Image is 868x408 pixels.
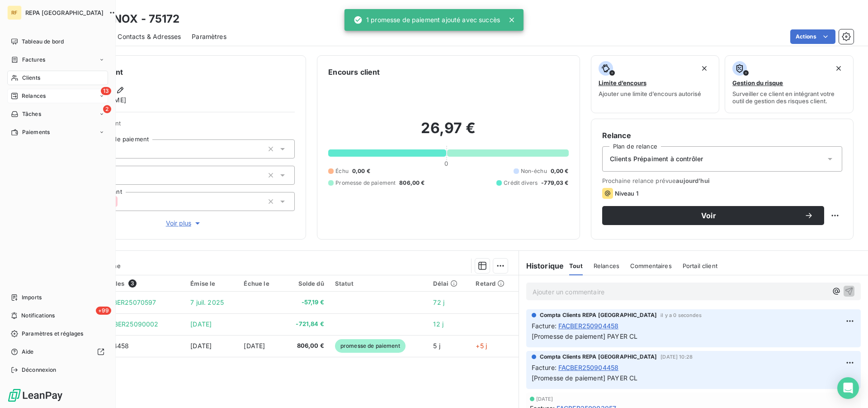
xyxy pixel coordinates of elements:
span: 5 j [433,342,440,350]
span: 13 [101,87,111,95]
span: Prochaine relance prévue [602,177,842,184]
span: Tableau de bord [22,38,64,46]
input: Ajouter une valeur [118,197,125,206]
span: Voir plus [166,219,202,228]
span: 0,00 € [551,167,569,175]
span: [DATE] [190,342,212,350]
span: Commentaires [630,262,672,269]
span: promesse de paiement [335,339,406,353]
div: Statut [335,280,423,287]
span: Imports [22,293,42,302]
span: Compta Clients REPA [GEOGRAPHIC_DATA] [540,311,657,319]
span: aujourd’hui [676,177,710,184]
span: [DATE] [244,342,265,350]
div: 1 promesse de paiement ajouté avec succès [354,12,500,28]
span: [DATE] [190,320,212,328]
div: Émise le [190,280,233,287]
span: Gestion du risque [732,79,783,86]
span: [Promesse de paiement] PAYER CL [532,374,638,382]
span: Promesse de paiement [335,179,396,187]
span: Voir [613,212,804,219]
span: 72 j [433,298,444,306]
span: -779,03 € [541,179,568,187]
span: Clients Prépaiment à contrôler [610,154,703,163]
img: Logo LeanPay [7,388,63,403]
span: Propriétés Client [73,120,295,132]
span: Surveiller ce client en intégrant votre outil de gestion des risques client. [732,90,846,105]
span: Limite d’encours [599,79,646,86]
h6: Informations client [55,67,295,77]
span: [Promesse de paiement] PAYER CL [532,332,638,340]
span: 806,00 € [288,341,324,350]
span: Factures [22,56,45,64]
span: Crédit divers [504,179,538,187]
h6: Encours client [328,67,380,77]
div: Échue le [244,280,277,287]
button: Limite d’encoursAjouter une limite d’encours autorisé [591,55,720,113]
div: Délai [433,280,465,287]
input: Ajouter une valeur [113,145,121,153]
span: Non-échu [521,167,547,175]
h6: Historique [519,260,564,271]
button: Voir [602,206,824,225]
span: Facture : [532,321,557,331]
span: 0,00 € [352,167,370,175]
h2: 26,97 € [328,119,568,146]
a: Aide [7,345,108,359]
div: Retard [476,280,513,287]
span: Portail client [683,262,717,269]
span: Tâches [22,110,41,118]
span: il y a 0 secondes [660,312,702,318]
span: 806,00 € [399,179,425,187]
span: FACBER250904458 [558,321,618,331]
h3: PRIM INOX - 75172 [80,11,180,27]
span: Paramètres et réglages [22,330,83,338]
div: Open Intercom Messenger [837,377,859,399]
span: 0 [444,160,448,167]
span: Déconnexion [22,366,57,374]
button: Voir plus [73,218,295,228]
span: Paiements [22,128,50,136]
span: Relances [594,262,619,269]
span: 2 [103,105,111,113]
span: 12 j [433,320,443,328]
button: Gestion du risqueSurveiller ce client en intégrant votre outil de gestion des risques client. [725,55,854,113]
span: Compta Clients REPA [GEOGRAPHIC_DATA] [540,353,657,361]
span: +5 j [476,342,487,350]
span: Notifications [21,312,55,320]
span: [DATE] 10:28 [660,354,693,360]
span: FACBER250904458 [558,363,618,372]
span: +99 [96,307,111,315]
span: Facture : [532,363,557,372]
button: Actions [790,29,835,44]
span: Niveau 1 [615,190,638,197]
span: Relances [22,92,46,100]
h6: Relance [602,130,842,141]
span: -721,84 € [288,320,324,329]
span: Tout [569,262,583,269]
span: 3 [128,279,137,288]
span: Paramètres [192,32,226,41]
span: Échu [335,167,349,175]
div: Pièces comptables [68,279,179,288]
div: RF [7,5,22,20]
span: Contacts & Adresses [118,32,181,41]
span: REPA [GEOGRAPHIC_DATA] [25,9,104,16]
span: 7 juil. 2025 [190,298,224,306]
span: Clients [22,74,40,82]
div: Solde dû [288,280,324,287]
span: Aide [22,348,34,356]
span: -57,19 € [288,298,324,307]
span: Ajouter une limite d’encours autorisé [599,90,701,97]
span: [DATE] [536,396,553,402]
